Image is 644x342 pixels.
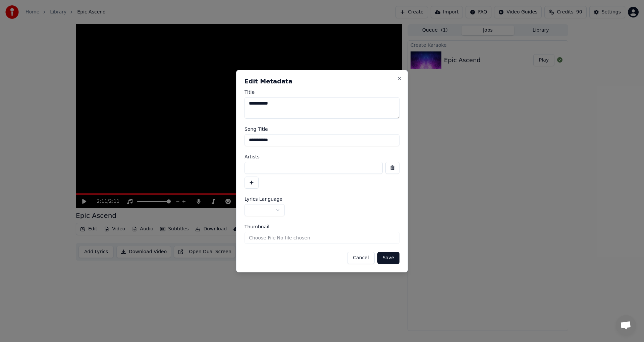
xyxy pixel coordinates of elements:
button: Cancel [347,252,374,264]
span: Lyrics Language [245,197,282,201]
label: Title [245,90,399,94]
label: Artists [245,154,399,159]
label: Song Title [245,127,399,131]
button: Save [377,252,399,264]
h2: Edit Metadata [245,78,399,84]
span: Thumbnail [245,224,269,229]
